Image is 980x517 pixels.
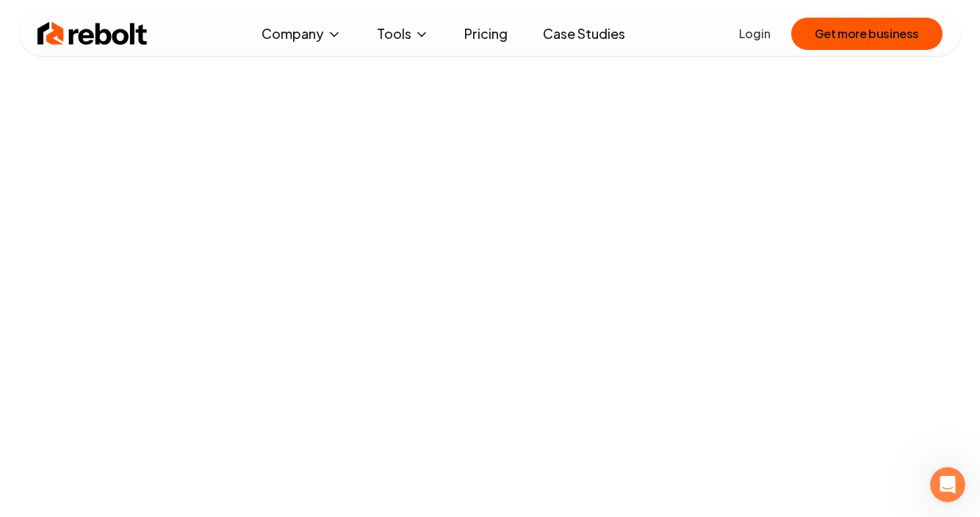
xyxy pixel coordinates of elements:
iframe: Intercom live chat [930,467,965,502]
button: Tools [365,19,441,48]
button: Get more business [791,18,943,50]
a: Login [739,25,771,43]
img: Rebolt Logo [37,19,148,48]
a: Pricing [453,19,519,48]
a: Case Studies [531,19,637,48]
button: Company [250,19,353,48]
